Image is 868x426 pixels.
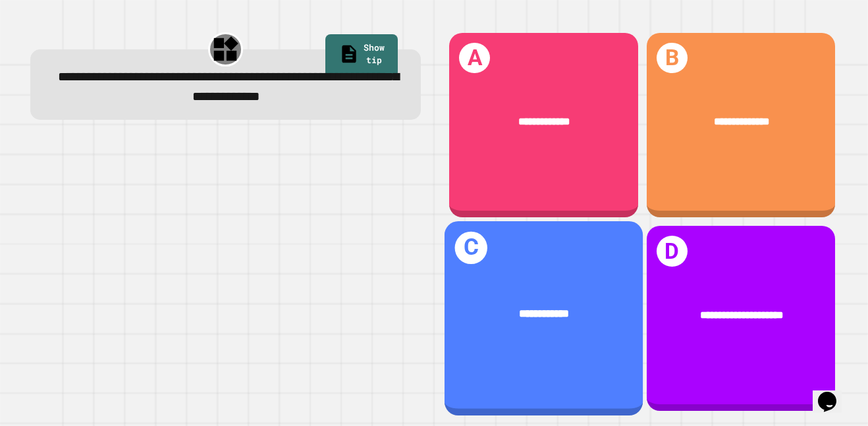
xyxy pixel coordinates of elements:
h1: C [455,232,487,264]
a: Show tip [325,34,398,77]
h1: B [657,43,688,74]
h1: D [657,236,688,267]
h1: A [459,43,490,74]
iframe: chat widget [813,373,855,413]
